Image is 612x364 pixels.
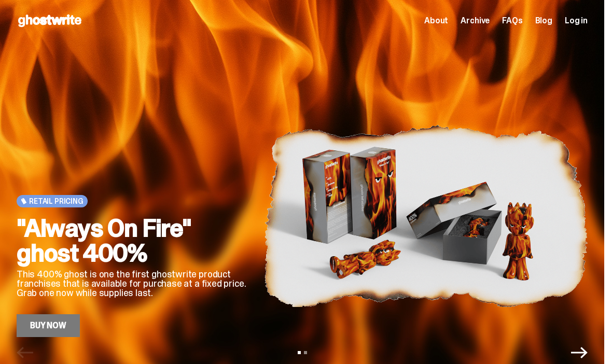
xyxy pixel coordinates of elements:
a: Buy Now [17,314,80,337]
span: Retail Pricing [29,197,84,205]
button: Next [571,344,588,361]
a: FAQs [502,17,522,25]
p: This 400% ghost is one the first ghostwrite product franchises that is available for purchase at ... [17,270,247,298]
img: "Always On Fire" ghost 400% [264,94,588,337]
a: Blog [535,17,552,25]
a: Archive [461,17,490,25]
button: View slide 2 [304,351,307,354]
a: Log in [565,17,588,25]
a: About [424,17,448,25]
button: View slide 1 [298,351,301,354]
h2: "Always On Fire" ghost 400% [17,216,247,265]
